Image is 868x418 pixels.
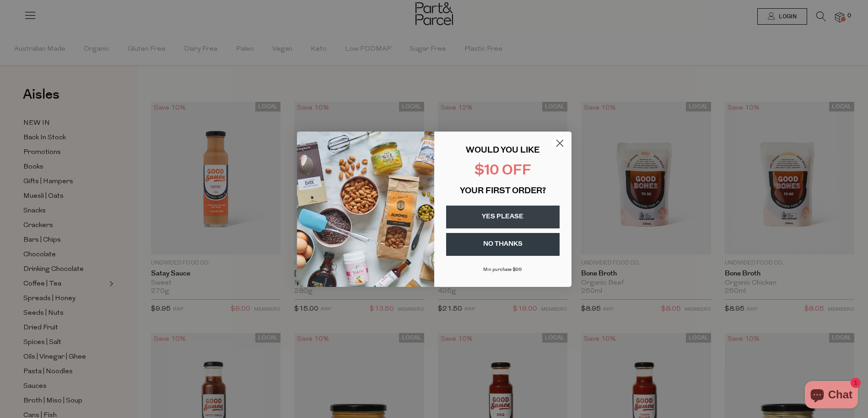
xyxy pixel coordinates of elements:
button: Close dialog [552,135,568,151]
span: YOUR FIRST ORDER? [460,187,546,196]
button: NO THANKS [446,233,560,256]
inbox-online-store-chat: Shopify online store chat [802,381,861,411]
button: YES PLEASE [446,206,560,228]
span: $10 OFF [474,164,531,178]
img: 43fba0fb-7538-40bc-babb-ffb1a4d097bc.jpeg [297,132,434,287]
span: Min purchase $99 [483,267,522,272]
span: WOULD YOU LIKE [466,147,539,155]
